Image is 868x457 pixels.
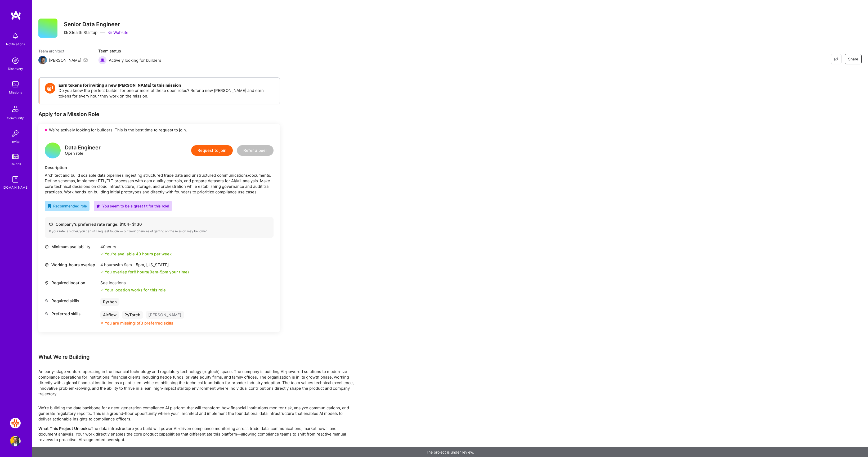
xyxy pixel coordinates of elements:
[10,418,21,428] img: HCA: P0076387 IRC - Rate Sheet Optimization
[10,55,21,66] img: discovery
[10,436,21,446] img: User Avatar
[9,90,22,95] div: Missions
[10,128,21,139] img: Invite
[10,31,21,41] img: bell
[8,66,23,72] div: Discovery
[6,41,25,47] div: Notifications
[12,154,19,159] img: tokens
[11,139,20,144] div: Invite
[10,79,21,90] img: teamwork
[7,115,24,121] div: Community
[10,161,21,167] div: Tokens
[9,436,22,446] a: User Avatar
[3,185,28,190] div: [DOMAIN_NAME]
[9,103,22,115] img: Community
[11,11,21,20] img: logo
[10,174,21,185] img: guide book
[9,418,22,428] a: HCA: P0076387 IRC - Rate Sheet Optimization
